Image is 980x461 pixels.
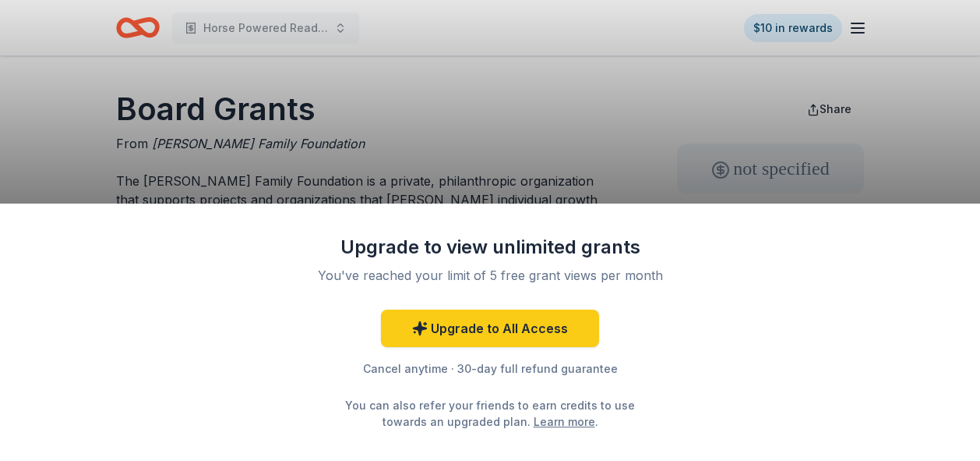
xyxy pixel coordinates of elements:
[306,266,674,285] div: You've reached your limit of 5 free grant views per month
[534,413,595,430] a: Learn more
[381,310,599,347] a: Upgrade to All Access
[331,397,649,430] div: You can also refer your friends to earn credits to use towards an upgraded plan. .
[287,360,693,378] div: Cancel anytime · 30-day full refund guarantee
[287,235,693,260] div: Upgrade to view unlimited grants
